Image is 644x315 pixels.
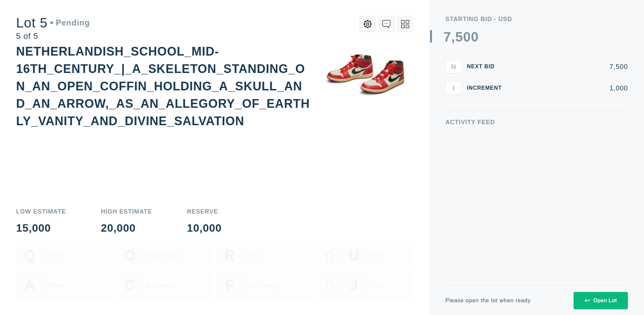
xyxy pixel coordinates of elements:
div: 10,000 [187,223,222,233]
div: Pending [50,19,90,27]
div: Reserve [187,209,222,215]
div: 0 [463,30,471,44]
div: 5 [455,30,463,44]
div: Activity Feed [445,119,628,125]
div: 15,000 [16,223,66,233]
div: 1,000 [513,85,628,91]
div: 5 of 5 [16,32,90,40]
div: NETHERLANDISH_SCHOOL_MID-16TH_CENTURY_|_A_SKELETON_STANDING_ON_AN_OPEN_COFFIN_HOLDING_A_SKULL_AND... [16,45,310,128]
div: 7,500 [513,63,628,70]
div: , [451,30,455,164]
div: 0 [471,30,479,44]
div: Lot 5 [16,16,90,29]
div: 20,000 [101,223,152,233]
button: N [445,60,462,73]
div: Next Bid [467,64,507,69]
div: Open Lot [585,298,617,304]
div: Increment [467,85,507,91]
div: High Estimate [101,209,152,215]
div: Low Estimate [16,209,66,215]
span: I [452,84,454,92]
div: Please open the lot when ready [445,298,531,303]
span: N [451,63,456,70]
button: Open Lot [574,292,628,309]
button: I [445,81,462,95]
div: 7 [443,30,451,44]
div: Starting Bid - USD [445,16,628,22]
